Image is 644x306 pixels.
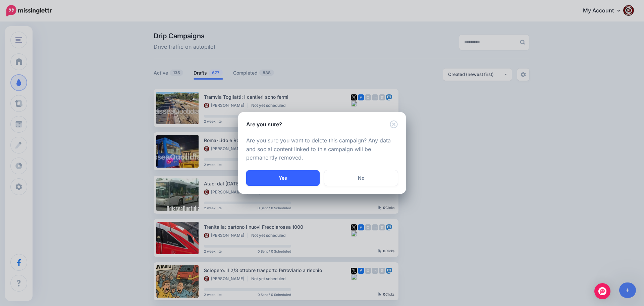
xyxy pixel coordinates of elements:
[246,120,282,128] h5: Are you sure?
[324,170,398,186] a: No
[594,283,610,299] div: Open Intercom Messenger
[246,170,320,186] button: Yes
[390,120,398,129] button: Close
[246,136,398,163] p: Are you sure you want to delete this campaign? Any data and social content linked to this campaig...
